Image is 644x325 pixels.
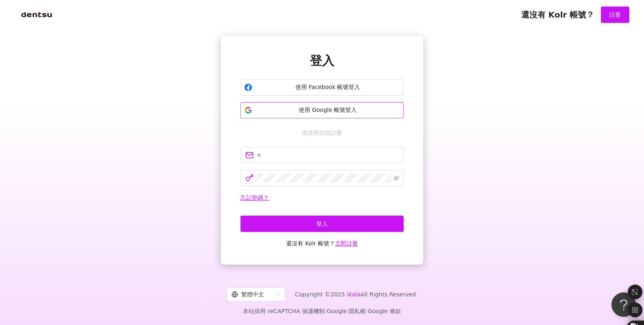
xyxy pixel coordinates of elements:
[335,240,358,247] a: 立即註冊
[393,175,399,181] span: eye-invisible
[243,306,401,316] span: 本站採用 reCAPTCHA 保護機制
[609,11,621,18] span: 註冊
[310,53,334,68] span: 登入
[255,83,400,91] span: 使用 Facebook 帳號登入
[240,194,269,201] a: 忘記密碼？
[347,291,361,298] a: iKala
[611,292,636,317] iframe: Help Scout Beacon - Open
[295,289,418,299] span: Copyright © 2025 All Rights Reserved.
[316,220,328,227] span: 登入
[366,308,368,314] span: |
[231,288,273,301] div: 繁體中文
[521,10,594,20] span: 還沒有 Kolr 帳號？
[240,216,404,232] button: 登入
[255,106,400,114] span: 使用 Google 帳號登入
[15,7,58,23] img: logo
[326,308,366,314] a: Google 隱私權
[601,7,629,23] button: 註冊
[240,79,404,96] button: 使用 Facebook 帳號登入
[286,238,358,248] span: 還沒有 Kolr 帳號？
[325,308,327,314] span: |
[296,128,348,137] span: 或使用信箱註冊
[240,102,404,118] button: 使用 Google 帳號登入
[368,308,401,314] a: Google 條款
